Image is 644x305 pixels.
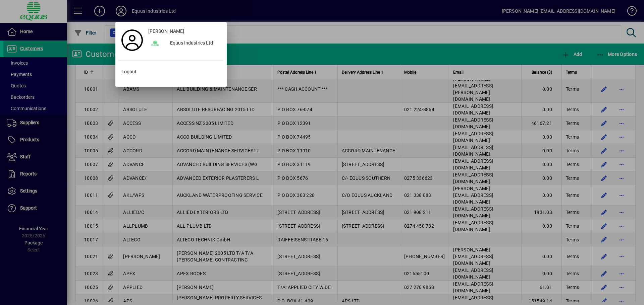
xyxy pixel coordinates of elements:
[146,25,223,37] a: [PERSON_NAME]
[165,37,223,50] div: Equus Industries Ltd
[119,66,223,78] button: Logout
[121,68,137,75] span: Logout
[119,34,146,46] a: Profile
[148,28,184,35] span: [PERSON_NAME]
[146,37,223,50] button: Equus Industries Ltd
